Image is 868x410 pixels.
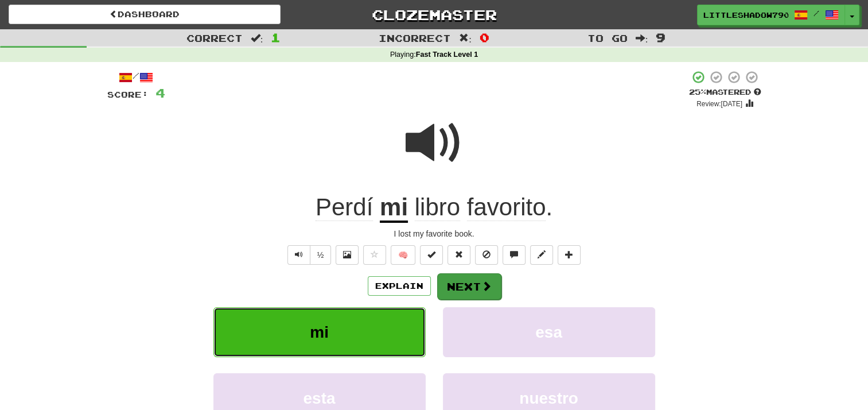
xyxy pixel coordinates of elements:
[391,245,415,265] button: 🧠
[558,245,581,265] button: Add to collection (alt+a)
[656,30,665,44] span: 9
[186,32,243,44] span: Correct
[271,30,281,44] span: 1
[535,323,562,341] span: esa
[107,228,761,239] div: I lost my favorite book.
[368,276,431,296] button: Explain
[467,194,546,221] span: favorito
[503,245,526,265] button: Discuss sentence (alt+u)
[310,245,332,265] button: ½
[415,194,460,221] span: libro
[107,90,149,99] span: Score:
[379,32,451,44] span: Incorrect
[696,100,742,108] small: Review: [DATE]
[447,245,470,265] button: Reset to 0% Mastered (alt+r)
[416,51,478,59] strong: Fast Track Level 1
[213,307,426,357] button: mi
[437,273,501,300] button: Next
[316,194,373,221] span: Perdí
[813,9,819,17] span: /
[587,32,628,44] span: To go
[480,30,489,44] span: 0
[298,5,570,25] a: Clozemaster
[459,33,472,43] span: :
[475,245,498,265] button: Ignore sentence (alt+i)
[530,245,553,265] button: Edit sentence (alt+d)
[420,245,443,265] button: Set this sentence to 100% Mastered (alt+m)
[703,10,788,20] span: LittleShadow7901
[363,245,386,265] button: Favorite sentence (alt+f)
[336,245,359,265] button: Show image (alt+x)
[251,33,263,43] span: :
[519,389,578,407] span: nuestro
[408,194,552,221] span: .
[310,323,329,341] span: mi
[443,307,655,357] button: esa
[636,33,648,43] span: :
[303,389,335,407] span: esta
[689,87,706,96] span: 25 %
[697,5,845,25] a: LittleShadow7901 /
[689,87,761,98] div: Mastered
[380,194,408,223] u: mi
[107,70,165,84] div: /
[287,245,310,265] button: Play sentence audio (ctl+space)
[9,5,281,24] a: Dashboard
[155,86,165,100] span: 4
[285,245,332,265] div: Text-to-speech controls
